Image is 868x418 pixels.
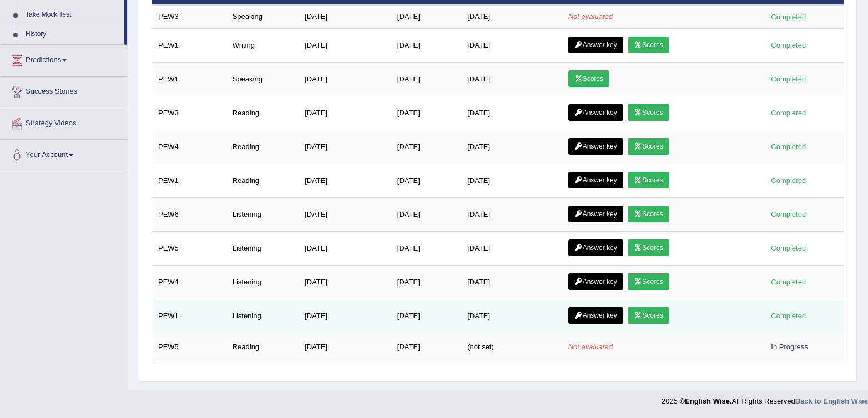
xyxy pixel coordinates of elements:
td: PEW1 [152,28,226,62]
div: Completed [767,276,810,288]
em: Not evaluated [568,343,613,351]
td: Reading [226,96,299,130]
td: [DATE] [391,164,461,197]
td: PEW6 [152,197,226,231]
td: [DATE] [391,299,461,333]
td: [DATE] [299,28,391,62]
a: Scores [628,206,669,222]
td: [DATE] [461,299,562,333]
td: Writing [226,28,299,62]
td: [DATE] [461,96,562,130]
td: Listening [226,231,299,265]
div: Completed [767,242,810,254]
td: PEW3 [152,96,226,130]
td: [DATE] [461,197,562,231]
a: History [21,24,124,44]
td: [DATE] [299,5,391,28]
td: [DATE] [299,96,391,130]
td: [DATE] [391,96,461,130]
a: Scores [628,138,669,155]
a: Scores [628,307,669,324]
strong: English Wise. [685,397,731,405]
td: Speaking [226,62,299,96]
td: Reading [226,333,299,361]
div: Completed [767,175,810,186]
td: [DATE] [391,231,461,265]
td: Reading [226,164,299,197]
a: Take Mock Test [21,5,124,25]
a: Answer key [568,307,623,324]
td: PEW1 [152,164,226,197]
td: [DATE] [299,62,391,96]
span: (not set) [467,343,494,351]
td: Listening [226,299,299,333]
div: Completed [767,11,810,23]
td: [DATE] [299,130,391,164]
td: PEW4 [152,130,226,164]
td: [DATE] [461,5,562,28]
td: [DATE] [391,333,461,361]
a: Scores [568,70,609,87]
td: [DATE] [461,62,562,96]
div: In Progress [767,341,813,353]
td: [DATE] [299,164,391,197]
a: Scores [628,37,669,53]
td: [DATE] [299,197,391,231]
a: Scores [628,239,669,256]
td: [DATE] [391,5,461,28]
a: Predictions [1,45,127,73]
td: [DATE] [391,265,461,299]
td: PEW5 [152,333,226,361]
a: Success Stories [1,77,127,104]
td: Listening [226,197,299,231]
a: Scores [628,273,669,290]
td: [DATE] [391,130,461,164]
td: PEW1 [152,299,226,333]
td: Listening [226,265,299,299]
td: [DATE] [391,197,461,231]
td: PEW3 [152,5,226,28]
td: [DATE] [299,265,391,299]
a: Answer key [568,104,623,121]
div: Completed [767,73,810,85]
td: [DATE] [461,28,562,62]
a: Answer key [568,138,623,155]
a: Answer key [568,37,623,53]
div: Completed [767,310,810,322]
td: [DATE] [391,62,461,96]
td: PEW5 [152,231,226,265]
td: Speaking [226,5,299,28]
a: Answer key [568,273,623,290]
td: [DATE] [299,333,391,361]
td: Reading [226,130,299,164]
td: [DATE] [299,231,391,265]
div: 2025 © All Rights Reserved [662,390,868,406]
em: Not evaluated [568,12,613,21]
a: Answer key [568,206,623,222]
div: Completed [767,141,810,152]
td: PEW1 [152,62,226,96]
a: Back to English Wise [795,397,868,405]
div: Completed [767,107,810,119]
td: [DATE] [391,28,461,62]
a: Answer key [568,239,623,256]
td: PEW4 [152,265,226,299]
a: Scores [628,104,669,121]
td: [DATE] [461,231,562,265]
a: Your Account [1,140,127,167]
td: [DATE] [461,164,562,197]
td: [DATE] [461,130,562,164]
a: Scores [628,172,669,188]
a: Strategy Videos [1,108,127,136]
td: [DATE] [461,265,562,299]
div: Completed [767,208,810,220]
a: Answer key [568,172,623,188]
div: Completed [767,39,810,51]
td: [DATE] [299,299,391,333]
